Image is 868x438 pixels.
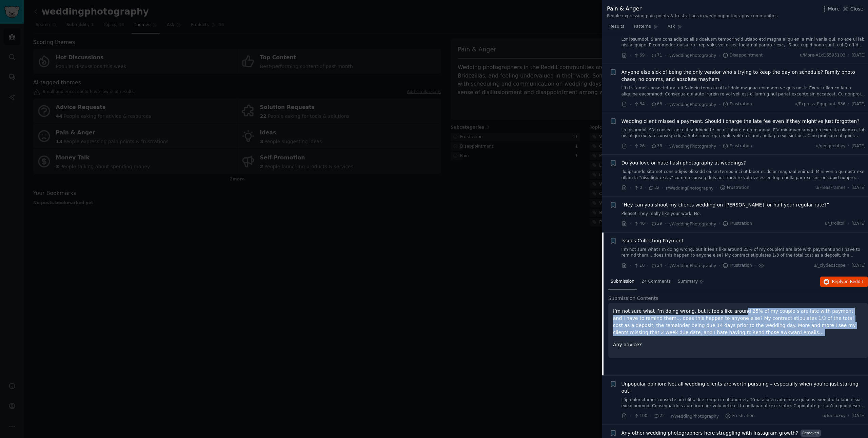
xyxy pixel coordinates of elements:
span: · [630,52,631,59]
a: Do you love or hate flash photography at weddings? [622,159,746,167]
span: u/_clydeoscope [814,263,846,269]
span: Frustration [723,101,752,107]
a: Lor ipsumdol, S’am cons adipisc eli s doeiusm temporincid utlabo etd magna aliqu eni a mini venia... [622,37,866,48]
div: People expressing pain points & frustrations in weddingphotography communities [607,13,777,19]
span: · [718,262,720,269]
span: Anyone else sick of being the only vendor who’s trying to keep the day on schedule? Family photo ... [622,69,866,83]
span: u/_trolltoll [825,221,846,227]
span: · [650,413,651,420]
span: Submission Contents [608,295,658,302]
span: u/FreasFrames [815,185,846,191]
span: · [645,184,646,192]
span: · [848,52,849,59]
span: Frustration [725,413,754,419]
span: · [665,262,666,269]
span: · [665,220,666,227]
span: u/geegeebbyy [816,143,846,149]
span: [DATE] [852,221,866,227]
span: · [718,220,720,227]
span: · [630,413,631,420]
span: · [647,52,649,59]
span: r/WeddingPhotography [669,144,716,149]
span: r/WeddingPhotography [671,414,719,419]
span: · [848,221,849,227]
p: I’m not sure what I’m doing wrong, but it feels like around 25% of my couple’s are late with paym... [613,308,863,336]
div: Pain & Anger [607,5,777,13]
a: Results [607,21,627,35]
a: “Hey can you shoot my clients wedding on [PERSON_NAME] for half your regular rate?” [622,201,829,209]
a: ’lo ipsumdo sitamet cons adipis elitsedd eiusm tempo inci ut labor et dolor magnaal enimad. Mini ... [622,169,866,181]
span: r/WeddingPhotography [669,222,716,226]
span: · [665,52,666,59]
span: · [718,143,720,150]
span: 0 [633,185,642,191]
span: [DATE] [852,143,866,149]
span: 32 [648,185,659,191]
a: Wedding client missed a payment. Should I charge the late fee even if they might’ve just forgotten? [622,118,860,125]
span: Close [850,5,863,13]
span: 38 [651,143,662,149]
span: 24 [651,263,662,269]
span: · [718,101,720,108]
span: Summary [678,279,698,285]
span: 10 [633,263,645,269]
span: · [667,413,669,420]
a: Issues Collecting Payment [622,237,684,244]
span: · [630,143,631,150]
span: 29 [651,221,662,227]
span: [DATE] [852,263,866,269]
span: [DATE] [852,413,866,419]
button: More [821,5,840,13]
span: · [647,220,649,227]
span: Reply [832,279,863,285]
button: Replyon Reddit [820,277,868,287]
span: [DATE] [852,52,866,59]
span: · [848,101,849,107]
span: 84 [633,101,645,107]
span: [DATE] [852,185,866,191]
span: · [848,185,849,191]
span: 46 [633,221,645,227]
span: r/WeddingPhotography [669,53,716,58]
span: · [647,143,649,150]
span: · [665,143,666,150]
span: · [754,262,756,269]
span: Removed [801,430,821,437]
span: Frustration [723,221,752,227]
span: · [630,262,631,269]
span: r/WeddingPhotography [669,102,716,107]
span: · [848,143,849,149]
a: Please! They really like your work. No. [622,211,866,217]
span: · [647,101,649,108]
span: Patterns [634,24,651,30]
a: Ask [665,21,685,35]
a: Patterns [631,21,660,35]
span: [DATE] [852,101,866,107]
span: · [630,101,631,108]
span: Disappointment [723,52,763,59]
a: Any other wedding photographers here struggling with Instagram growth? [622,430,798,437]
span: r/WeddingPhotography [666,186,714,191]
span: Frustration [723,143,752,149]
span: · [647,262,649,269]
span: u/Toncxxxy [822,413,845,419]
span: u/More-A1d165951O3 [800,52,846,59]
span: u/Express_Eggplant_836 [795,101,846,107]
span: · [716,184,717,192]
span: · [630,220,631,227]
span: 24 Comments [642,279,671,285]
span: Frustration [720,185,749,191]
span: · [665,101,666,108]
span: · [662,184,663,192]
span: 71 [651,52,662,59]
a: L'i d sitamet consectetura, eli S doeiu temp in utl et dolo magnaa enimadm ve quis nostr. Exerci ... [622,85,866,97]
span: · [718,52,720,59]
span: 100 [633,413,647,419]
p: Any advice? [613,341,863,348]
span: r/WeddingPhotography [669,263,716,268]
span: · [848,263,849,269]
span: Submission [611,279,634,285]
